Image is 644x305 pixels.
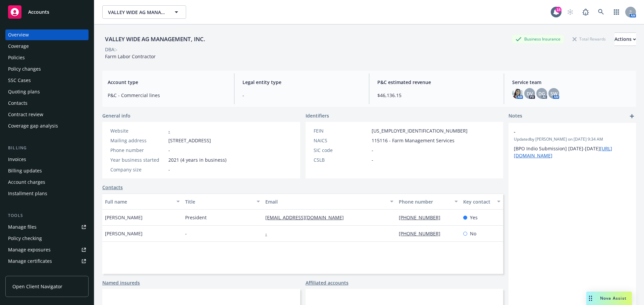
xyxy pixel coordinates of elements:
[555,7,561,13] div: 18
[5,212,89,219] div: Tools
[396,194,460,210] button: Phone number
[5,267,89,278] a: Manage claims
[105,230,143,237] span: [PERSON_NAME]
[102,194,182,210] button: Full name
[5,29,89,40] a: Overview
[185,230,187,237] span: -
[5,98,89,108] a: Contacts
[8,177,45,187] div: Account charges
[102,112,130,119] span: General info
[314,147,369,154] div: SIC code
[514,145,631,159] p: [BPO Indio Submission] [DATE]-[DATE]
[8,98,28,108] div: Contacts
[182,194,263,210] button: Title
[8,188,47,199] div: Installment plans
[5,145,89,151] div: Billing
[514,136,631,142] span: Updated by [PERSON_NAME] on [DATE] 9:34 AM
[508,112,522,120] span: Notes
[8,29,29,40] div: Overview
[610,5,623,19] a: Switch app
[512,88,523,99] img: photo
[628,112,636,120] a: add
[8,121,58,131] div: Coverage gap analysis
[372,137,454,144] span: 115116 - Farm Management Services
[372,156,373,163] span: -
[5,64,89,74] a: Policy changes
[470,230,476,237] span: No
[306,279,348,286] a: Affiliated accounts
[372,147,373,154] span: -
[538,90,545,97] span: DG
[8,75,31,86] div: SSC Cases
[243,92,361,99] span: -
[314,127,369,134] div: FEIN
[470,214,478,221] span: Yes
[563,5,577,19] a: Start snowing
[168,166,170,173] span: -
[102,35,208,44] div: VALLEY WIDE AG MANAGEMENT, INC.
[306,112,329,119] span: Identifiers
[8,52,25,63] div: Policies
[399,230,446,237] a: [PHONE_NUMBER]
[5,256,89,266] a: Manage certificates
[265,214,349,221] a: [EMAIL_ADDRESS][DOMAIN_NAME]
[12,283,62,290] span: Open Client Navigator
[8,64,41,74] div: Policy changes
[5,3,89,21] a: Accounts
[512,79,631,86] span: Service team
[28,9,49,15] span: Accounts
[463,198,493,205] div: Key contact
[5,222,89,232] a: Manage files
[110,137,166,144] div: Mailing address
[5,52,89,63] a: Policies
[8,109,43,120] div: Contract review
[110,156,166,163] div: Year business started
[105,198,172,205] div: Full name
[265,198,386,205] div: Email
[8,41,29,52] div: Coverage
[377,92,496,99] span: $46,136.15
[110,166,166,173] div: Company size
[586,292,632,305] button: Nova Assist
[102,184,123,191] a: Contacts
[263,194,396,210] button: Email
[168,156,226,163] span: 2021 (4 years in business)
[5,41,89,52] a: Coverage
[8,267,42,278] div: Manage claims
[8,86,40,97] div: Quoting plans
[8,256,52,266] div: Manage certificates
[569,35,609,43] div: Total Rewards
[527,90,533,97] span: DV
[614,33,636,46] div: Actions
[168,128,170,134] a: -
[185,214,207,221] span: President
[5,188,89,199] a: Installment plans
[461,194,503,210] button: Key contact
[5,154,89,165] a: Invoices
[185,198,253,205] div: Title
[399,198,450,205] div: Phone number
[243,79,361,86] span: Legal entity type
[5,75,89,86] a: SSC Cases
[5,177,89,187] a: Account charges
[586,292,595,305] div: Drag to move
[5,109,89,120] a: Contract review
[8,165,42,176] div: Billing updates
[265,230,272,237] a: -
[594,5,608,19] a: Search
[600,295,627,301] span: Nova Assist
[372,127,468,134] span: [US_EMPLOYER_IDENTIFICATION_NUMBER]
[579,5,592,19] a: Report a Bug
[108,9,166,16] span: VALLEY WIDE AG MANAGEMENT, INC.
[5,244,89,255] a: Manage exposures
[512,35,564,43] div: Business Insurance
[8,244,51,255] div: Manage exposures
[5,233,89,244] a: Policy checking
[8,233,42,244] div: Policy checking
[508,123,636,164] div: -Updatedby [PERSON_NAME] on [DATE] 9:34 AM[BPO Indio Submission] [DATE]-[DATE][URL][DOMAIN_NAME]
[5,121,89,131] a: Coverage gap analysis
[168,147,170,154] span: -
[8,154,26,165] div: Invoices
[168,137,211,144] span: [STREET_ADDRESS]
